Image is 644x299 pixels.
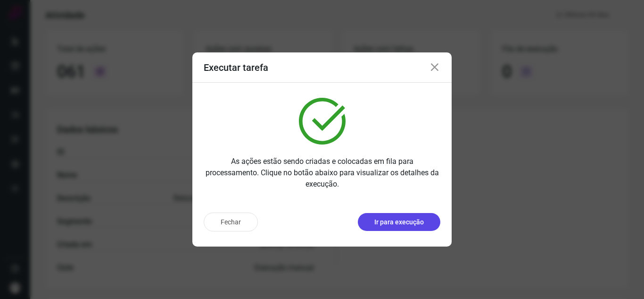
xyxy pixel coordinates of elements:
img: verified.svg [299,98,346,145]
button: Fechar [204,213,258,231]
p: Ir para execução [374,217,424,227]
button: Ir para execução [358,213,440,231]
p: As ações estão sendo criadas e colocadas em fila para processamento. Clique no botão abaixo para ... [204,156,440,190]
h3: Executar tarefa [204,62,268,73]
